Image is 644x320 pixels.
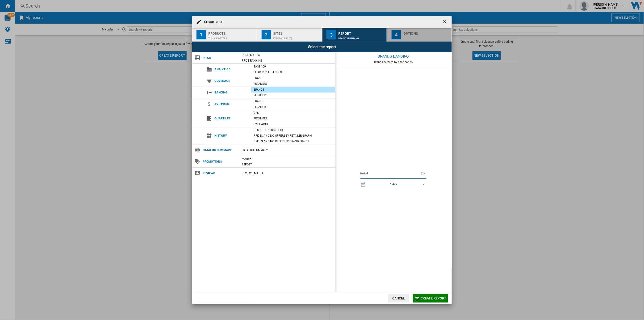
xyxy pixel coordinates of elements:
[251,110,335,115] div: Grid
[251,93,335,98] div: Retailers
[390,183,397,186] div: 1 day
[251,116,335,121] div: Retailers
[262,30,271,39] div: 2
[239,58,335,63] div: Price Ranking
[251,64,335,69] div: Base 100
[403,30,450,35] div: Options
[251,76,335,80] div: Brands
[202,20,224,24] h4: Create report
[388,294,409,303] button: Cancel
[339,35,385,40] div: Brands banding
[273,30,320,35] div: Sites
[339,30,385,35] div: Report
[251,87,335,92] div: Brands
[239,148,335,152] div: Catalog Summary
[251,133,335,138] div: Prices and No. offers by retailer graph
[212,89,251,96] span: Banding
[197,30,206,39] div: 1
[251,99,335,104] div: Brands
[200,158,239,165] span: Promotions
[212,132,251,139] span: History
[192,42,452,52] div: Select the report
[208,30,255,35] div: Products
[200,55,239,61] span: Price
[239,162,335,167] div: Report
[257,28,322,42] button: 2 Sites IT Retailers (7)
[251,128,335,132] div: Product prices grid
[440,17,450,27] button: getI18NText('BUTTONS.CLOSE_DIALOG')
[212,78,251,84] span: Coverage
[273,35,320,40] div: IT Retailers (7)
[392,30,401,39] div: 4
[251,105,335,109] div: Retailers
[327,30,336,39] div: 3
[192,28,257,42] button: 1 Products Tumble dryers
[212,101,251,107] span: Avg price
[251,70,335,75] div: Shared references
[200,170,239,177] span: Reviews
[239,171,335,176] div: REVIEWS Matrix
[239,53,335,57] div: Price Matrix
[421,296,447,300] span: Create report
[413,294,448,303] button: Create report
[442,19,448,25] ng-md-icon: getI18NText('BUTTONS.CLOSE_DIALOG')
[335,52,452,60] div: Brands banding
[251,122,335,126] div: By quartile
[251,139,335,144] div: Prices and No. offers by brand graph
[212,115,251,122] span: Quartiles
[251,81,335,86] div: Retailers
[322,28,387,42] button: 3 Report Brands banding
[208,35,255,40] div: Tumble dryers
[368,181,427,188] md-select: REPORTS.WIZARD.STEPS.REPORT.STEPS.REPORT_OPTIONS.PERIOD: 1 day
[212,66,251,73] span: Analytics
[200,147,239,153] span: Catalog Summary
[360,171,421,176] label: Period
[387,28,452,42] button: 4 Options
[239,156,335,161] div: Matrix
[335,60,452,64] div: Brands detailed by price bands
